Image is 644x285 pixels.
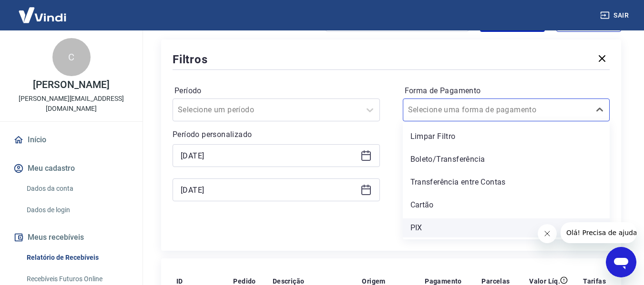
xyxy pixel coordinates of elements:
[403,150,610,169] div: Boleto/Transferência
[11,0,73,29] img: Vindi
[174,85,378,97] label: Período
[11,129,131,150] a: Início
[11,158,131,179] button: Meu cadastro
[23,248,131,267] a: Relatório de Recebíveis
[606,247,636,277] iframe: Botão para abrir a janela de mensagens
[6,7,80,14] span: Olá! Precisa de ajuda?
[561,222,636,243] iframe: Mensagem da empresa
[173,129,380,140] p: Período personalizado
[23,200,131,220] a: Dados de login
[33,80,109,90] p: [PERSON_NAME]
[538,224,557,243] iframe: Fechar mensagem
[11,227,131,248] button: Meus recebíveis
[52,38,91,76] div: C
[403,218,610,237] div: PIX
[403,127,610,146] div: Limpar Filtro
[181,148,357,163] input: Data inicial
[173,52,208,67] h5: Filtros
[405,85,608,97] label: Forma de Pagamento
[181,183,357,197] input: Data final
[403,196,610,215] div: Cartão
[598,7,633,24] button: Sair
[403,173,610,192] div: Transferência entre Contas
[23,179,131,198] a: Dados da conta
[8,94,135,114] p: [PERSON_NAME][EMAIL_ADDRESS][DOMAIN_NAME]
